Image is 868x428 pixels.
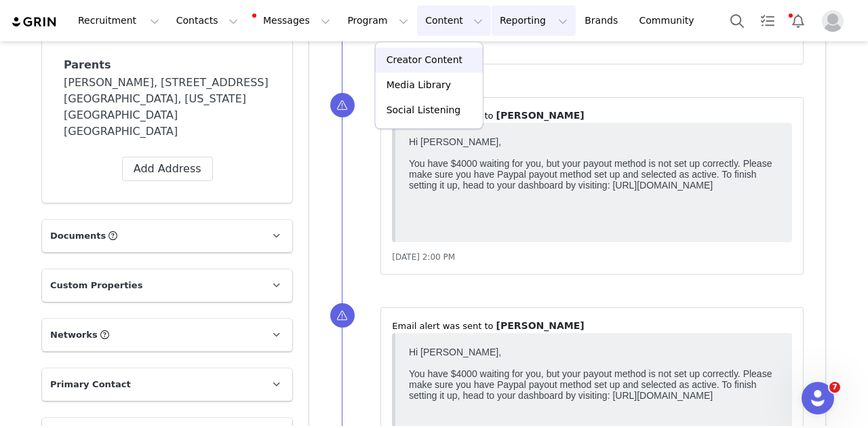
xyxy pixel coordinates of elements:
[5,5,375,98] body: Hi [PERSON_NAME], You have $4000 waiting for you, but your payout method is not set up correctly....
[50,229,106,243] span: Documents
[829,382,840,393] span: 7
[11,11,470,26] body: Rich Text Area. Press ALT-0 for help.
[339,5,416,36] button: Program
[11,16,58,28] img: grin logo
[50,279,142,292] span: Custom Properties
[753,5,783,36] a: Tasks
[247,5,338,36] button: Messages
[814,10,857,32] button: Profile
[631,5,709,36] a: Community
[168,5,246,36] button: Contacts
[64,58,111,71] span: Parents
[122,157,213,181] button: Add Address
[722,5,752,36] button: Search
[387,78,451,92] p: Media Library
[50,328,98,342] span: Networks
[492,5,576,36] button: Reporting
[387,103,461,117] p: Social Listening
[802,382,834,414] iframe: Intercom live chat
[387,53,462,67] p: Creator Content
[50,378,131,391] span: Primary Contact
[64,75,271,140] div: [PERSON_NAME], [STREET_ADDRESS] [GEOGRAPHIC_DATA], [US_STATE][GEOGRAPHIC_DATA] [GEOGRAPHIC_DATA]
[496,320,585,331] span: [PERSON_NAME]
[783,5,813,36] button: Notifications
[70,5,167,36] button: Recruitment
[392,252,455,262] span: [DATE] 2:00 PM
[822,10,844,32] img: placeholder-profile.jpg
[417,5,491,36] button: Content
[5,5,375,60] body: Hi [PERSON_NAME], Thank you so much for working with [PERSON_NAME]! Your payment of $4000.00 may ...
[392,319,792,333] p: ⁨Email⁩ alert was sent to ⁨ ⁩
[576,5,630,36] a: Brands
[496,110,585,121] span: [PERSON_NAME]
[392,109,792,123] p: ⁨Email⁩ alert was sent to ⁨ ⁩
